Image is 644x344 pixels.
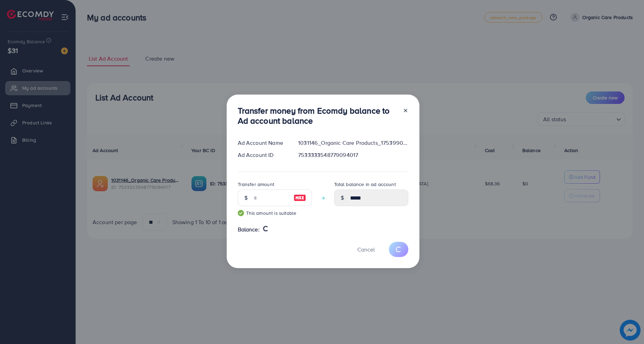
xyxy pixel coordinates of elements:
button: Cancel [349,242,383,257]
label: Total balance in ad account [334,181,396,188]
div: Ad Account Name [232,139,293,147]
img: guide [238,210,244,216]
div: Ad Account ID [232,151,293,159]
label: Transfer amount [238,181,274,188]
span: Balance: [238,226,260,233]
img: image [294,194,306,202]
div: 1031146_Organic Care Products_1753990938207 [293,139,414,147]
small: This amount is suitable [238,210,312,217]
span: Cancel [357,246,375,253]
h3: Transfer money from Ecomdy balance to Ad account balance [238,106,397,126]
div: 7533333548779094017 [293,151,414,159]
